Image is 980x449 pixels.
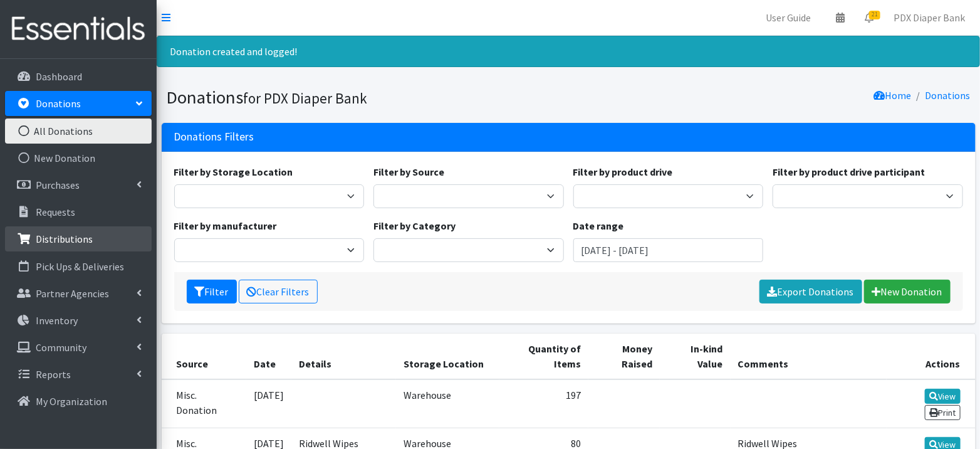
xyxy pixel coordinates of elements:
[373,218,456,233] label: Filter by Category
[246,379,291,428] td: [DATE]
[5,91,152,116] a: Donations
[573,218,624,233] label: Date range
[36,395,107,408] p: My Organization
[5,145,152,171] a: New Donation
[660,334,730,379] th: In-kind Value
[157,36,980,67] div: Donation created and logged!
[5,199,152,224] a: Requests
[244,89,368,107] small: for PDX Diaper Bank
[162,334,246,379] th: Source
[499,334,588,379] th: Quantity of Items
[5,8,152,50] img: HumanEssentials
[174,130,254,144] h3: Donations Filters
[756,5,821,30] a: User Guide
[5,335,152,360] a: Community
[5,362,152,387] a: Reports
[187,280,237,304] button: Filter
[874,89,912,102] a: Home
[759,280,862,304] a: Export Donations
[291,334,396,379] th: Details
[499,379,588,428] td: 197
[36,314,78,327] p: Inventory
[5,119,152,144] a: All Donations
[36,260,124,273] p: Pick Ups & Deliveries
[869,11,880,19] span: 21
[246,334,291,379] th: Date
[5,64,152,89] a: Dashboard
[925,405,961,420] a: Print
[5,281,152,306] a: Partner Agencies
[5,254,152,279] a: Pick Ups & Deliveries
[5,389,152,414] a: My Organization
[884,5,975,30] a: PDX Diaper Bank
[5,226,152,251] a: Distributions
[36,70,82,83] p: Dashboard
[36,206,75,218] p: Requests
[36,368,71,381] p: Reports
[174,164,293,179] label: Filter by Storage Location
[925,389,961,404] a: View
[5,308,152,333] a: Inventory
[925,89,971,102] a: Donations
[36,287,109,300] p: Partner Agencies
[36,233,93,245] p: Distributions
[36,179,80,191] p: Purchases
[167,87,564,108] h1: Donations
[239,280,318,304] a: Clear Filters
[773,164,925,179] label: Filter by product drive participant
[573,164,673,179] label: Filter by product drive
[864,280,951,304] a: New Donation
[373,164,444,179] label: Filter by Source
[396,334,499,379] th: Storage Location
[36,97,81,110] p: Donations
[887,334,975,379] th: Actions
[162,379,246,428] td: Misc. Donation
[731,334,887,379] th: Comments
[5,172,152,198] a: Purchases
[36,341,86,354] p: Community
[855,5,884,30] a: 21
[588,334,660,379] th: Money Raised
[396,379,499,428] td: Warehouse
[573,238,764,262] input: January 1, 2011 - December 31, 2011
[174,218,277,233] label: Filter by manufacturer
